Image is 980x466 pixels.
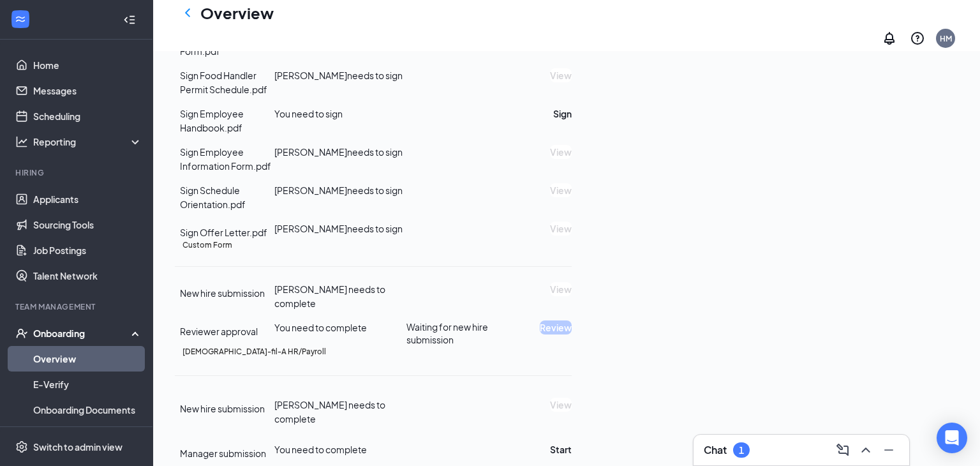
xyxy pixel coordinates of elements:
[835,442,850,458] svg: ComposeMessage
[200,2,274,24] h1: Overview
[879,440,899,460] button: Minimize
[274,222,406,236] div: [PERSON_NAME] needs to sign
[33,440,122,453] div: Switch to admin view
[33,212,142,237] a: Sourcing Tools
[550,222,572,236] button: View
[123,13,136,26] svg: Collapse
[858,442,873,458] svg: ChevronUp
[180,5,195,20] svg: ChevronLeft
[274,322,367,333] span: You need to complete
[180,447,266,459] span: Manager submission
[274,444,367,455] span: You need to complete
[180,31,261,57] span: Sign Photo Release Form.pdf
[274,107,406,121] div: You need to sign
[33,52,142,78] a: Home
[910,31,925,46] svg: QuestionInfo
[180,227,267,238] span: Sign Offer Letter.pdf
[182,239,232,251] h5: Custom Form
[180,146,271,172] span: Sign Employee Information Form.pdf
[180,108,244,133] span: Sign Employee Handbook.pdf
[180,287,265,299] span: New hire submission
[33,372,142,397] a: E-Verify
[553,107,572,121] button: Sign
[937,423,967,453] div: Open Intercom Messenger
[274,399,385,425] span: [PERSON_NAME] needs to complete
[550,282,572,296] button: View
[540,320,572,334] button: Review
[33,346,142,372] a: Overview
[15,167,140,178] div: Hiring
[550,442,572,456] button: Start
[406,320,522,346] span: Waiting for new hire submission
[15,327,28,340] svg: UserCheck
[940,33,952,44] div: HM
[856,440,876,460] button: ChevronUp
[882,31,897,46] svg: Notifications
[274,145,406,159] div: [PERSON_NAME] needs to sign
[33,327,131,340] div: Onboarding
[33,397,142,423] a: Onboarding Documents
[550,398,572,412] button: View
[33,237,142,263] a: Job Postings
[180,326,258,337] span: Reviewer approval
[14,13,27,26] svg: WorkstreamLogo
[180,403,265,414] span: New hire submission
[704,443,727,457] h3: Chat
[550,145,572,159] button: View
[833,440,853,460] button: ComposeMessage
[33,186,142,212] a: Applicants
[33,78,142,103] a: Messages
[274,68,406,82] div: [PERSON_NAME] needs to sign
[274,183,406,197] div: [PERSON_NAME] needs to sign
[15,301,140,312] div: Team Management
[881,442,896,458] svg: Minimize
[15,135,28,148] svg: Analysis
[274,283,385,309] span: [PERSON_NAME] needs to complete
[33,103,142,129] a: Scheduling
[15,440,28,453] svg: Settings
[33,423,142,448] a: Activity log
[182,346,326,357] h5: [DEMOGRAPHIC_DATA]-fil-A HR/Payroll
[550,68,572,82] button: View
[550,183,572,197] button: View
[180,70,267,95] span: Sign Food Handler Permit Schedule.pdf
[739,445,744,456] div: 1
[33,263,142,289] a: Talent Network
[33,135,143,148] div: Reporting
[180,184,246,210] span: Sign Schedule Orientation.pdf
